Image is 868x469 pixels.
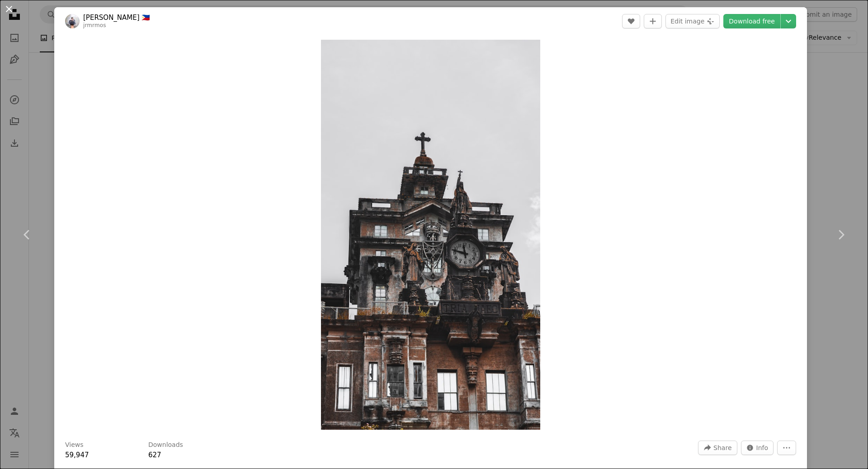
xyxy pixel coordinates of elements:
span: 627 [148,451,161,459]
img: Go to Jerome Ramos 🇵🇭's profile [65,14,80,28]
a: jrmrmos [83,22,106,28]
button: Edit image [665,14,720,28]
a: [PERSON_NAME] 🇵🇭 [83,13,150,22]
a: Next [814,191,868,278]
img: brown building with clock under gray sky [321,40,541,430]
button: Add to Collection [644,14,662,28]
button: Stats about this image [741,441,774,455]
button: Like [622,14,640,28]
button: Zoom in on this image [321,40,541,430]
button: More Actions [777,441,796,455]
h3: Views [65,441,84,450]
span: 59,947 [65,451,89,459]
button: Share this image [698,441,737,455]
a: Download free [723,14,780,28]
button: Choose download size [781,14,796,28]
h3: Downloads [148,441,183,450]
span: Share [713,441,731,455]
span: Info [756,441,769,455]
